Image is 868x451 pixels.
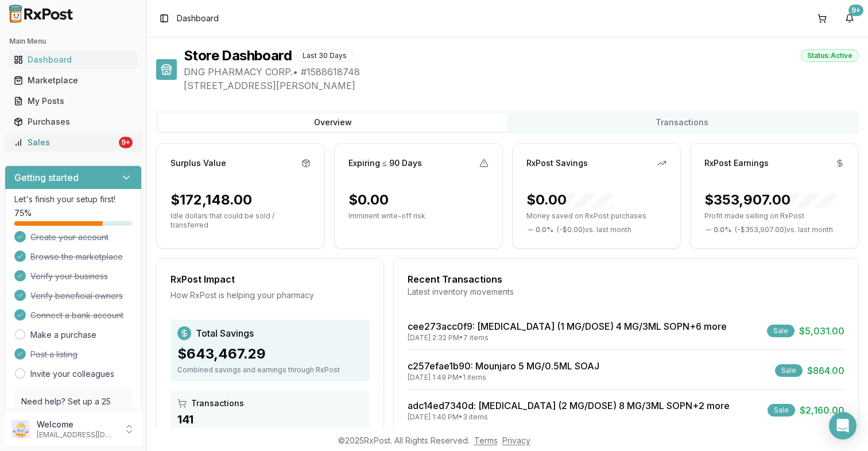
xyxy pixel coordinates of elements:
[348,211,489,221] p: Imminent write-off risk
[801,49,859,62] div: Status: Active
[408,321,727,332] a: cee273acc0f9: [MEDICAL_DATA] (1 MG/DOSE) 4 MG/3ML SOPN+6 more
[5,51,142,69] button: Dashboard
[30,310,123,321] span: Connect a bank account
[5,113,142,131] button: Purchases
[37,430,117,440] p: [EMAIL_ADDRESS][DOMAIN_NAME]
[807,364,844,377] span: $864.00
[158,113,507,132] button: Overview
[526,211,666,221] p: Money saved on RxPost purchases
[704,191,836,209] div: $353,907.00
[775,364,803,377] div: Sale
[767,325,795,337] div: Sale
[9,132,137,153] a: Sales9+
[14,75,133,86] div: Marketplace
[184,47,292,65] h1: Store Dashboard
[170,290,370,301] div: How RxPost is helping your pharmacy
[536,225,553,234] span: 0.0 %
[14,116,133,128] div: Purchases
[14,137,117,148] div: Sales
[30,290,123,302] span: Verify beneficial owners
[348,157,422,169] div: Expiring ≤ 90 Days
[9,91,137,111] a: My Posts
[170,211,311,230] p: Idle dollars that could be sold / transferred
[557,225,631,234] span: ( - $0.00 ) vs. last month
[704,157,769,169] div: RxPost Earnings
[184,65,859,79] span: DNG PHARMACY CORP. • # 1588618748
[184,79,859,92] span: [STREET_ADDRESS][PERSON_NAME]
[714,225,731,234] span: 0.0 %
[526,157,588,169] div: RxPost Savings
[11,420,30,438] img: User avatar
[37,419,117,430] p: Welcome
[170,191,252,209] div: $172,148.00
[408,360,599,372] a: c257efae1b90: Mounjaro 5 MG/0.5ML SOAJ
[348,191,389,209] div: $0.00
[170,272,370,286] div: RxPost Impact
[704,211,844,221] p: Profit made selling on RxPost
[5,5,78,23] img: RxPost Logo
[14,171,79,184] h3: Getting started
[21,396,125,430] p: Need help? Set up a 25 minute call with our team to set up.
[30,329,96,341] a: Make a purchase
[9,49,137,70] a: Dashboard
[848,5,863,16] div: 9+
[196,326,254,340] span: Total Savings
[30,232,108,243] span: Create your account
[408,286,844,298] div: Latest inventory movements
[14,207,32,219] span: 75 %
[474,435,498,445] a: Terms
[799,324,844,338] span: $5,031.00
[408,373,599,382] div: [DATE] 1:49 PM • 1 items
[526,191,613,209] div: $0.00
[14,95,133,107] div: My Posts
[5,92,142,110] button: My Posts
[177,13,219,24] nav: breadcrumb
[5,133,142,152] button: Sales9+
[177,365,363,375] div: Combined savings and earnings through RxPost
[191,398,244,409] span: Transactions
[296,49,353,62] div: Last 30 Days
[735,225,833,234] span: ( - $353,907.00 ) vs. last month
[408,400,730,411] a: adc14ed7340d: [MEDICAL_DATA] (2 MG/DOSE) 8 MG/3ML SOPN+2 more
[9,111,137,132] a: Purchases
[507,113,857,132] button: Transactions
[177,345,363,363] div: $643,467.29
[30,271,108,282] span: Verify your business
[9,37,137,46] h2: Main Menu
[408,413,730,422] div: [DATE] 1:40 PM • 3 items
[177,411,363,427] div: 141
[30,368,114,380] a: Invite your colleagues
[5,71,142,90] button: Marketplace
[14,54,133,65] div: Dashboard
[30,251,123,263] span: Browse the marketplace
[829,412,857,440] div: Open Intercom Messenger
[408,272,844,286] div: Recent Transactions
[30,349,77,360] span: Post a listing
[800,403,844,417] span: $2,160.00
[768,404,795,417] div: Sale
[14,194,132,205] p: Let's finish your setup first!
[840,9,859,28] button: 9+
[408,333,727,342] div: [DATE] 2:32 PM • 7 items
[502,435,530,445] a: Privacy
[119,137,133,148] div: 9+
[9,70,137,91] a: Marketplace
[170,157,226,169] div: Surplus Value
[177,13,219,24] span: Dashboard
